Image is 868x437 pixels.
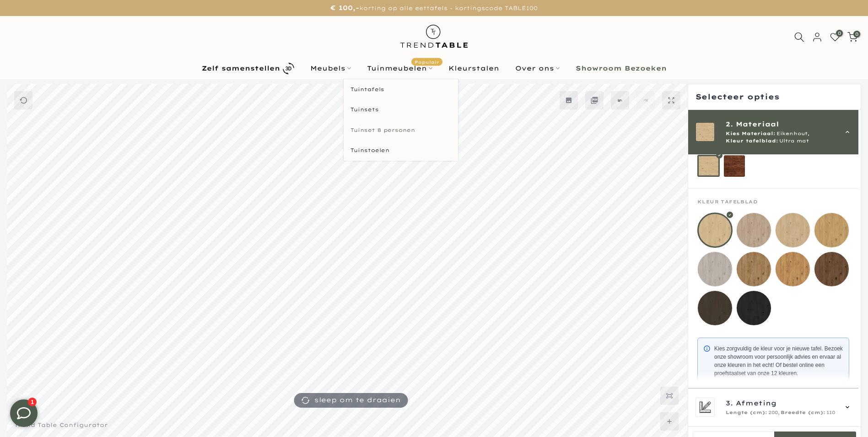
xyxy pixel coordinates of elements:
[576,65,667,71] b: Showroom Bezoeken
[11,2,857,14] p: korting op alle eettafels - kortingscode TABLE100
[330,4,359,12] strong: € 100,-
[302,63,359,74] a: Meubels
[567,63,674,74] a: Showroom Bezoeken
[847,32,857,42] a: 0
[359,63,440,74] a: TuinmeubelenPopulair
[830,32,840,42] a: 0
[853,31,860,38] span: 0
[440,63,507,74] a: Kleurstalen
[411,58,442,66] span: Populair
[1,390,47,436] iframe: toggle-frame
[344,120,458,141] a: Tuinset 8 personen
[344,79,458,100] a: Tuintafels
[394,16,474,57] img: trend-table
[836,30,843,37] span: 0
[344,99,458,120] a: Tuinsets
[202,65,280,71] b: Zelf samenstellen
[194,60,302,76] a: Zelf samenstellen
[344,140,458,161] a: Tuinstoelen
[507,63,567,74] a: Over ons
